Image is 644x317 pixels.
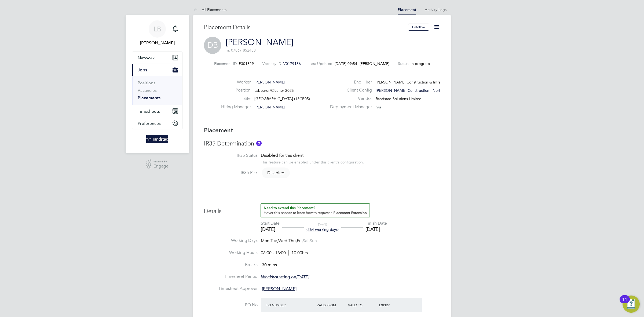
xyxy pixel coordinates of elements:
[221,104,251,110] label: Hiring Manager
[204,238,258,243] label: Working Days
[288,238,297,243] span: Thu,
[261,203,370,217] button: How to extend a Placement?
[132,20,182,46] a: LB[PERSON_NAME]
[204,250,258,256] label: Working Hours
[283,61,301,66] span: V0179156
[153,159,169,164] span: Powered by
[132,117,182,129] button: Preferences
[132,40,182,46] span: Louis Barnfield
[347,300,378,310] div: Valid To
[221,88,251,93] label: Position
[265,300,315,310] div: PO Number
[376,96,422,101] span: Randstad Solutions Limited
[335,61,360,66] span: [DATE] 09:54 -
[278,238,288,243] span: Wed,
[408,24,429,31] button: Unfollow
[296,274,309,280] em: [DATE]
[378,300,409,310] div: Expiry
[146,159,169,170] a: Powered byEngage
[327,88,372,93] label: Client Config
[226,48,256,53] span: m: 07867 852488
[262,262,277,268] span: 30 mins
[262,61,281,66] label: Vacancy ID
[622,299,627,306] div: 11
[204,170,258,176] label: IR35 Risk
[261,226,280,232] div: [DATE]
[132,135,182,143] a: Go to home page
[221,96,251,101] label: Site
[214,61,237,66] label: Placement ID
[425,7,447,12] a: Activity Logs
[261,158,364,165] div: This feature can be enabled under this client's configuration.
[304,222,341,232] div: DAYS
[376,80,447,85] span: [PERSON_NAME] Construction & Infrast…
[138,109,160,114] span: Timesheets
[138,80,155,85] a: Positions
[360,61,389,66] span: [PERSON_NAME]
[327,79,372,85] label: End Hirer
[146,135,169,143] img: randstad-logo-retina.png
[204,286,258,292] label: Timesheet Approver
[138,121,161,126] span: Preferences
[254,96,310,101] span: [GEOGRAPHIC_DATA] (13CB05)
[261,238,270,243] span: Mon,
[288,250,308,256] span: 10.00hrs
[262,286,297,292] span: [PERSON_NAME]
[204,274,258,279] label: Timesheet Period
[376,105,381,110] span: n/a
[138,55,155,60] span: Network
[204,203,440,215] h3: Details
[297,238,303,243] span: Fri,
[132,76,182,105] div: Jobs
[261,274,309,280] span: starting on
[132,105,182,117] button: Timesheets
[262,167,290,178] span: Disabled
[138,88,157,93] a: Vacancies
[239,61,254,66] span: P301829
[261,250,308,256] div: 08:00 - 18:00
[306,227,339,232] span: (264 working days)
[154,25,161,32] span: LB
[256,141,262,146] button: About IR35
[204,37,221,54] span: DB
[254,105,285,110] span: [PERSON_NAME]
[204,153,258,158] label: IR35 Status
[303,238,310,243] span: Sat,
[138,67,147,72] span: Jobs
[398,61,408,66] label: Status
[365,226,387,232] div: [DATE]
[315,300,347,310] div: Valid From
[411,61,430,66] span: In progress
[309,61,332,66] label: Last Updated
[204,127,233,134] b: Placement
[204,140,440,148] h3: IR35 Determination
[138,95,160,100] a: Placements
[126,15,189,153] nav: Main navigation
[261,221,280,226] div: Start Date
[261,153,305,158] span: Disabled for this client.
[327,104,372,110] label: Deployment Manager
[226,37,293,48] a: [PERSON_NAME]
[254,88,294,93] span: Labourer/Cleaner 2025
[376,88,446,93] span: [PERSON_NAME] Construction - North…
[270,238,278,243] span: Tue,
[623,296,640,313] button: Open Resource Center, 11 new notifications
[254,80,285,85] span: [PERSON_NAME]
[365,221,387,226] div: Finish Date
[204,302,258,308] label: PO No
[132,64,182,76] button: Jobs
[204,262,258,268] label: Breaks
[310,238,317,243] span: Sun
[132,52,182,64] button: Network
[153,164,169,169] span: Engage
[327,96,372,101] label: Vendor
[204,24,404,31] h3: Placement Details
[398,8,416,12] a: Placement
[193,7,226,12] a: All Placements
[221,79,251,85] label: Worker
[261,274,275,280] em: Weekly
